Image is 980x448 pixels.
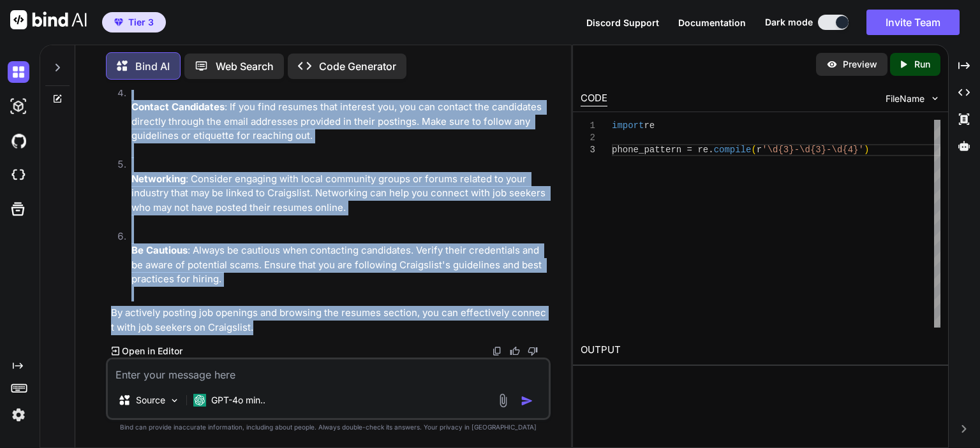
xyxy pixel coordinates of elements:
[586,17,659,28] span: Discord Support
[886,92,924,105] span: FileName
[102,12,166,33] button: premiumTier 3
[678,17,746,28] span: Documentation
[581,132,595,144] div: 2
[866,10,960,35] button: Invite Team
[521,394,533,407] img: icon
[211,394,265,407] p: GPT-4o min..
[122,345,182,358] p: Open in Editor
[193,394,206,407] img: GPT-4o mini
[762,145,864,155] span: '\d{3}-\d{3}-\d{4}'
[131,101,225,113] strong: Contact Candidates
[612,120,644,131] span: import
[216,59,274,74] p: Web Search
[612,145,714,155] span: phone_pattern = re.
[8,164,29,186] img: cloudideIcon
[8,61,29,83] img: darkChat
[131,244,188,256] strong: Be Cautious
[678,16,746,29] button: Documentation
[106,423,551,432] p: Bind can provide inaccurate information, including about people. Always double-check its answers....
[765,16,813,29] span: Dark mode
[757,145,762,155] span: r
[492,346,502,356] img: copy
[510,346,520,356] img: like
[8,130,29,152] img: githubDark
[864,145,869,155] span: )
[528,346,538,356] img: dislike
[581,144,595,156] div: 3
[581,91,607,106] div: CODE
[586,16,659,29] button: Discord Support
[914,58,930,71] p: Run
[128,16,154,29] span: Tier 3
[496,393,510,408] img: attachment
[843,58,877,71] p: Preview
[131,173,186,185] strong: Networking
[714,145,752,155] span: compile
[573,335,948,365] h2: OUTPUT
[114,18,123,26] img: premium
[131,243,548,287] p: : Always be cautious when contacting candidates. Verify their credentials and be aware of potenti...
[169,395,180,406] img: Pick Models
[826,59,838,70] img: preview
[930,93,940,104] img: chevron down
[8,404,29,426] img: settings
[111,306,548,335] p: By actively posting job openings and browsing the resumes section, you can effectively connect wi...
[8,96,29,117] img: darkAi-studio
[10,10,87,29] img: Bind AI
[136,394,165,407] p: Source
[131,172,548,215] p: : Consider engaging with local community groups or forums related to your industry that may be li...
[135,59,170,74] p: Bind AI
[131,100,548,143] p: : If you find resumes that interest you, you can contact the candidates directly through the emai...
[752,145,757,155] span: (
[581,120,595,132] div: 1
[644,120,655,131] span: re
[319,59,396,74] p: Code Generator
